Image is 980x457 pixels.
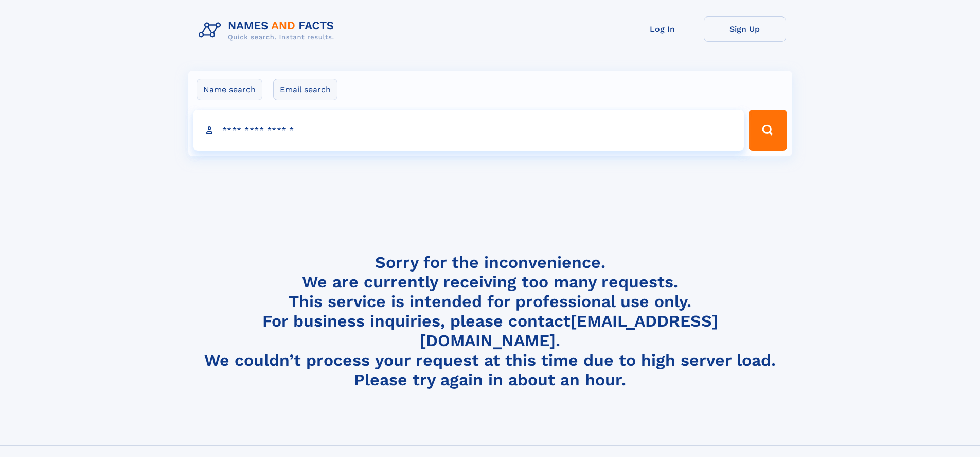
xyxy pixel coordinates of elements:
[420,311,718,350] a: [EMAIL_ADDRESS][DOMAIN_NAME]
[194,252,786,390] h4: Sorry for the inconvenience. We are currently receiving too many requests. This service is intend...
[749,110,787,151] button: Search Button
[197,79,262,100] label: Name search
[704,16,786,42] a: Sign Up
[621,16,704,42] a: Log In
[273,79,337,100] label: Email search
[193,110,744,151] input: search input
[194,16,343,44] img: Logo Names and Facts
